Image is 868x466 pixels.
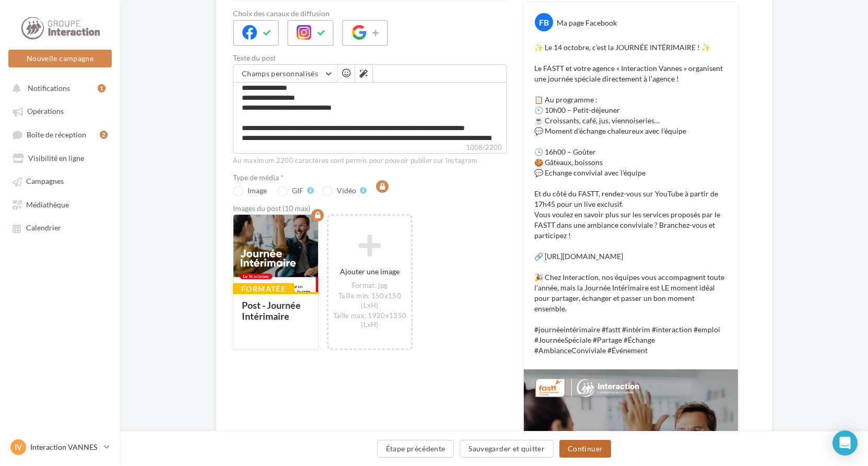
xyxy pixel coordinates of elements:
span: IV [15,442,22,452]
p: Interaction VANNES [30,442,100,452]
a: Campagnes [6,171,114,190]
span: Opérations [27,107,64,116]
button: Continuer [559,440,611,458]
a: Calendrier [6,218,114,237]
span: Notifications [28,84,70,92]
label: Choix des canaux de diffusion [233,10,507,17]
a: Boîte de réception2 [6,125,114,144]
label: 1008/2200 [233,142,507,154]
span: Calendrier [26,224,61,232]
div: Images du post (10 max) [233,205,507,212]
div: Au maximum 2200 caractères sont permis pour pouvoir publier sur Instagram [233,156,507,166]
button: Champs personnalisés [233,65,337,83]
div: 1 [98,84,105,92]
div: Post - Journée Intérimaire [242,299,301,322]
p: ✨ Le 14 octobre, c’est la JOURNÉE INTÉRIMAIRE ! ✨ Le FASTT et votre agence « Interaction Vannes »... [534,42,728,356]
a: IV Interaction VANNES [8,437,112,457]
span: Boîte de réception [27,130,86,139]
a: Opérations [6,101,114,120]
button: Sauvegarder et quitter [460,440,554,458]
button: Nouvelle campagne [8,50,112,67]
span: Champs personnalisés [242,69,318,78]
div: Ma page Facebook [557,18,617,28]
div: Open Intercom Messenger [832,430,858,456]
div: FB [535,13,553,31]
label: Type de média * [233,174,507,181]
button: Notifications 1 [6,78,110,97]
a: Médiathèque [6,195,114,214]
div: Formatée [233,283,294,295]
span: Médiathèque [26,200,69,209]
div: 2 [100,131,108,139]
span: Campagnes [26,177,64,186]
span: Visibilité en ligne [28,154,84,162]
button: Étape précédente [377,440,454,458]
a: Visibilité en ligne [6,148,114,167]
label: Texte du post [233,54,507,62]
